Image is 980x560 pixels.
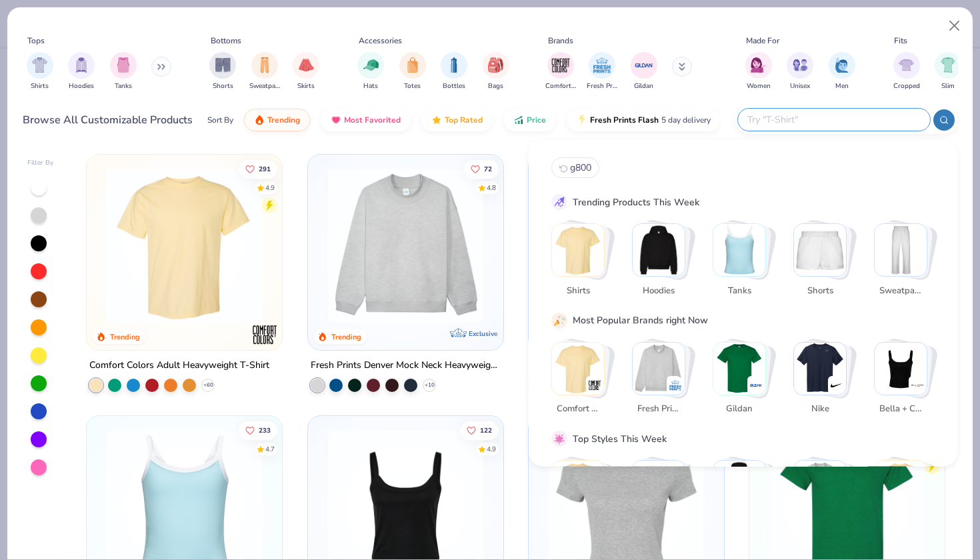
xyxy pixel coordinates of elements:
[713,224,765,276] img: Tanks
[787,52,813,91] button: filter button
[486,445,495,455] div: 4.9
[404,81,421,91] span: Totes
[357,52,384,91] div: filter for Hats
[259,165,271,172] span: 291
[447,57,461,73] img: Bottles Image
[215,57,231,73] img: Shorts Image
[483,52,509,91] button: filter button
[941,81,955,91] span: Slim
[713,461,765,513] img: Preppy
[459,421,498,440] button: Like
[252,321,279,348] img: Comfort Colors logo
[875,342,927,394] img: Bella + Canvas
[551,223,613,303] button: Stack Card Button Shirts
[363,57,379,73] img: Hats Image
[893,81,920,91] span: Cropped
[527,115,546,125] span: Price
[244,109,310,131] button: Trending
[874,460,935,539] button: Stack Card Button Athleisure
[661,113,711,128] span: 5 day delivery
[115,81,132,91] span: Tanks
[209,52,236,91] div: filter for Shorts
[874,223,935,303] button: Stack Card Button Sweatpants
[488,81,503,91] span: Bags
[441,52,467,91] div: filter for Bottles
[421,109,493,131] button: Top Rated
[488,57,503,73] img: Bags Image
[321,109,411,131] button: Most Favorited
[632,341,693,421] button: Stack Card Button Fresh Prints
[879,284,922,297] span: Sweatpants
[751,57,766,73] img: Women Image
[798,284,841,297] span: Shorts
[207,114,233,126] div: Sort By
[551,55,571,75] img: Comfort Colors Image
[567,109,721,131] button: Fresh Prints Flash5 day delivery
[787,52,813,91] div: filter for Unisex
[713,342,765,394] img: Gildan
[573,313,708,327] div: Most Popular Brands right Now
[479,427,491,434] span: 122
[633,224,685,276] img: Hoodies
[631,52,657,91] div: filter for Gildan
[556,284,599,297] span: Shirts
[899,57,914,73] img: Cropped Image
[829,52,855,91] div: filter for Men
[746,112,921,127] input: Try "T-Shirt"
[553,433,565,445] img: pink_star.gif
[835,57,849,73] img: Men Image
[463,159,498,178] button: Like
[717,403,761,416] span: Gildan
[637,403,680,416] span: Fresh Prints
[829,52,855,91] button: filter button
[874,341,935,421] button: Stack Card Button Bella + Canvas
[935,52,961,91] div: filter for Slim
[793,57,808,73] img: Unisex Image
[445,115,483,125] span: Top Rated
[552,342,604,394] img: Comfort Colors
[265,445,275,455] div: 4.7
[32,57,47,73] img: Shirts Image
[213,81,233,91] span: Shorts
[590,115,659,125] span: Fresh Prints Flash
[399,52,426,91] button: filter button
[203,381,213,389] span: + 60
[545,81,576,91] span: Comfort Colors
[552,461,604,513] img: Classic
[713,460,774,539] button: Stack Card Button Preppy
[69,81,94,91] span: Hoodies
[321,168,490,323] img: f5d85501-0dbb-4ee4-b115-c08fa3845d83
[483,52,509,91] div: filter for Bags
[89,357,269,374] div: Comfort Colors Adult Heavyweight T-Shirt
[893,52,920,91] div: filter for Cropped
[632,460,693,539] button: Stack Card Button Sportswear
[299,57,314,73] img: Skirts Image
[875,461,927,513] img: Athleisure
[249,52,280,91] button: filter button
[399,52,426,91] div: filter for Totes
[587,81,617,91] span: Fresh Prints
[68,52,95,91] div: filter for Hoodies
[573,195,699,209] div: Trending Products This Week
[254,115,265,125] img: trending.gif
[359,35,402,47] div: Accessories
[443,81,465,91] span: Bottles
[573,431,667,445] div: Top Styles This Week
[588,378,601,391] img: Comfort Colors
[587,52,617,91] div: filter for Fresh Prints
[211,35,241,47] div: Bottoms
[942,13,967,39] button: Close
[553,196,565,208] img: trend_line.gif
[634,81,653,91] span: Gildan
[747,81,771,91] span: Women
[74,57,89,73] img: Hoodies Image
[587,52,617,91] button: filter button
[551,157,599,178] button: g8000
[297,81,315,91] span: Skirts
[893,52,920,91] button: filter button
[875,224,927,276] img: Sweatpants
[100,168,269,323] img: 029b8af0-80e6-406f-9fdc-fdf898547912
[830,378,843,391] img: Nike
[552,224,604,276] img: Shirts
[259,427,271,434] span: 233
